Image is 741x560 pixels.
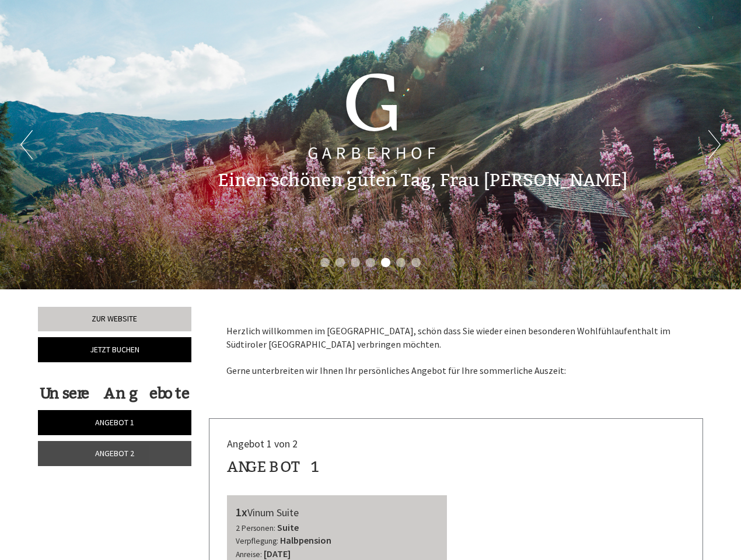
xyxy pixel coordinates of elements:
small: Anreise: [236,549,262,559]
p: Herzlich willkommen im [GEOGRAPHIC_DATA], schön dass Sie wieder einen besonderen Wohlfühlaufentha... [226,324,686,377]
div: Vinum Suite [236,504,439,521]
a: Jetzt buchen [38,337,191,362]
a: Zur Website [38,307,191,331]
h1: Einen schönen guten Tag, Frau [PERSON_NAME] [218,171,627,190]
span: Angebot 2 [95,448,134,459]
small: Verpflegung: [236,536,278,546]
div: Angebot 1 [227,456,321,478]
div: Unsere Angebote [38,383,191,404]
b: 1x [236,505,247,519]
button: Next [708,130,721,159]
span: Angebot 1 von 2 [227,437,298,450]
b: Halbpension [280,534,331,546]
button: Previous [20,130,33,159]
small: 2 Personen: [236,523,275,533]
b: Suite [277,521,299,533]
span: Angebot 1 [95,417,134,428]
b: [DATE] [264,548,291,559]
